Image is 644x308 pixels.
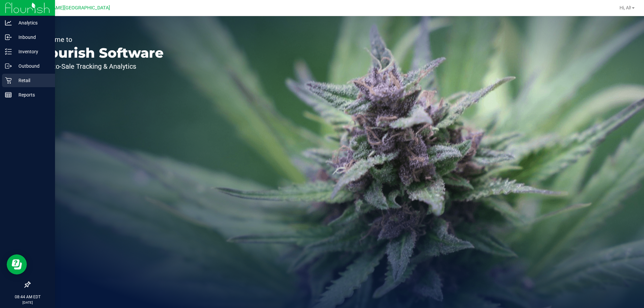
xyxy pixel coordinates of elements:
[7,254,27,274] iframe: Resource center
[12,91,52,99] p: Reports
[12,48,52,56] p: Inventory
[5,34,12,41] inline-svg: Inbound
[3,300,52,305] p: [DATE]
[3,294,52,300] p: 08:44 AM EDT
[5,63,12,69] inline-svg: Outbound
[12,19,52,27] p: Analytics
[5,48,12,55] inline-svg: Inventory
[12,33,52,41] p: Inbound
[12,76,52,84] p: Retail
[5,19,12,26] inline-svg: Analytics
[5,91,12,98] inline-svg: Reports
[36,46,164,60] p: Flourish Software
[27,5,110,11] span: [PERSON_NAME][GEOGRAPHIC_DATA]
[36,63,164,70] p: Seed-to-Sale Tracking & Analytics
[36,36,164,43] p: Welcome to
[12,62,52,70] p: Outbound
[620,5,631,10] span: Hi, Al!
[5,77,12,84] inline-svg: Retail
